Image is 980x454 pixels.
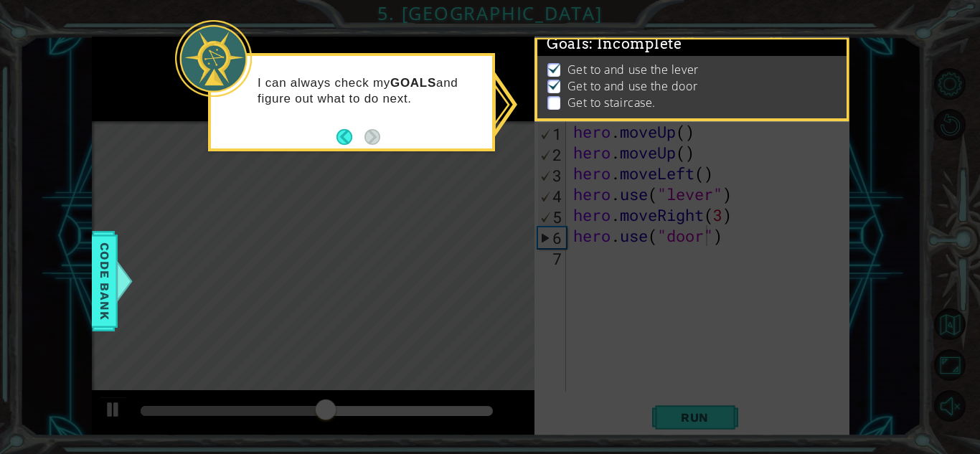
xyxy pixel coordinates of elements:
button: Next [364,129,380,145]
strong: GOALS [390,76,436,90]
p: I can always check my and figure out what to do next. [258,75,482,107]
p: Get to and use the door [567,78,698,94]
span: : Incomplete [589,35,682,52]
p: Get to staircase. [567,95,656,110]
button: Back [336,129,364,145]
p: Get to and use the lever [567,62,699,77]
img: Check mark for checkbox [547,78,562,90]
img: Check mark for checkbox [547,62,562,73]
span: Code Bank [93,237,116,325]
span: Goals [547,35,682,53]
